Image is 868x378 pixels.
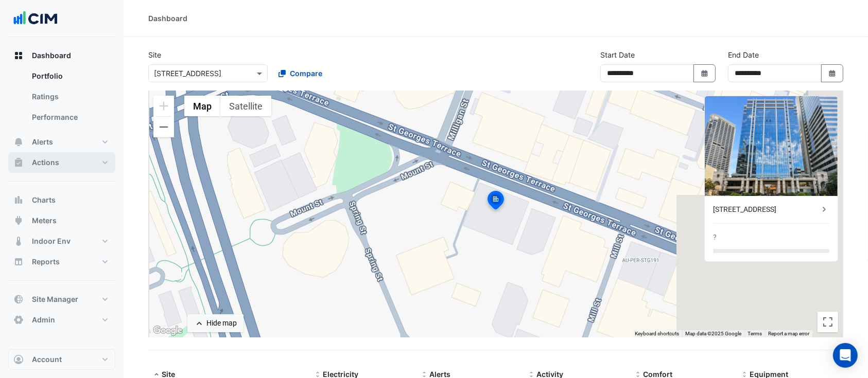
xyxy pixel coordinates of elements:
[685,331,741,336] span: Map data ©2025 Google
[828,69,837,78] fa-icon: Select Date
[153,117,174,137] button: Zoom out
[13,137,24,147] app-icon: Alerts
[13,157,24,168] app-icon: Actions
[32,50,71,61] span: Dashboard
[8,190,115,210] button: Charts
[24,86,115,107] a: Ratings
[8,66,115,132] div: Dashboard
[635,330,679,337] button: Keyboard shortcuts
[13,215,24,226] app-icon: Meters
[8,251,115,272] button: Reports
[151,324,185,337] img: Google
[13,315,24,325] app-icon: Admin
[148,13,187,24] div: Dashboard
[220,96,271,116] button: Show satellite imagery
[600,49,635,60] label: Start Date
[32,315,55,325] span: Admin
[484,189,507,214] img: site-pin-selected.svg
[8,349,115,370] button: Account
[8,310,115,330] button: Admin
[748,331,762,336] a: Terms (opens in new tab)
[705,96,838,196] img: 225 St Georges Terrace
[818,312,838,332] button: Toggle fullscreen view
[713,204,819,215] div: [STREET_ADDRESS]
[8,45,115,66] button: Dashboard
[8,132,115,152] button: Alerts
[13,236,24,246] app-icon: Indoor Env
[32,257,60,267] span: Reports
[148,49,161,60] label: Site
[24,107,115,128] a: Performance
[206,318,237,329] div: Hide map
[32,294,78,304] span: Site Manager
[8,289,115,310] button: Site Manager
[700,69,709,78] fa-icon: Select Date
[290,68,322,79] span: Compare
[833,343,858,368] div: Open Intercom Messenger
[13,195,24,205] app-icon: Charts
[12,8,59,29] img: Company Logo
[32,137,53,147] span: Alerts
[32,354,62,365] span: Account
[272,64,329,82] button: Compare
[8,231,115,251] button: Indoor Env
[24,66,115,86] a: Portfolio
[768,331,809,336] a: Report a map error
[8,152,115,173] button: Actions
[713,232,717,243] div: ?
[151,324,185,337] a: Open this area in Google Maps (opens a new window)
[32,236,71,246] span: Indoor Env
[13,294,24,304] app-icon: Site Manager
[32,195,56,205] span: Charts
[187,314,244,332] button: Hide map
[184,96,220,116] button: Show street map
[728,49,759,60] label: End Date
[8,210,115,231] button: Meters
[153,96,174,116] button: Zoom in
[13,50,24,61] app-icon: Dashboard
[32,215,57,226] span: Meters
[13,257,24,267] app-icon: Reports
[32,157,59,168] span: Actions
